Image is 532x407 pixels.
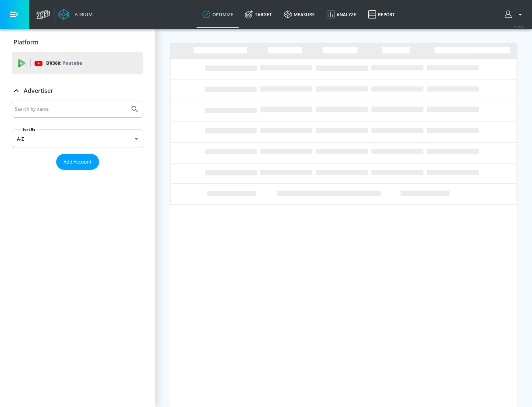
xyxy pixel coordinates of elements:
div: Atrium [72,11,93,18]
div: A-Z [12,129,143,148]
nav: list of Advertiser [12,170,143,176]
span: v 4.24.0 [514,24,525,28]
a: optimize [197,1,239,28]
div: Platform [12,32,143,53]
div: Advertiser [12,80,143,101]
div: DV360: Youtube [12,52,143,74]
a: Target [239,1,278,28]
span: Add Account [64,158,92,166]
a: measure [278,1,321,28]
button: Add Account [56,154,99,170]
a: Atrium [58,9,93,20]
div: Advertiser [12,101,143,176]
p: Youtube [62,59,82,67]
label: Sort By [21,127,37,132]
p: Platform [14,38,38,46]
a: Analyze [321,1,362,28]
a: Report [362,1,401,28]
p: Advertiser [24,87,53,95]
input: Search by name [15,104,127,114]
p: DV360: [46,59,82,67]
